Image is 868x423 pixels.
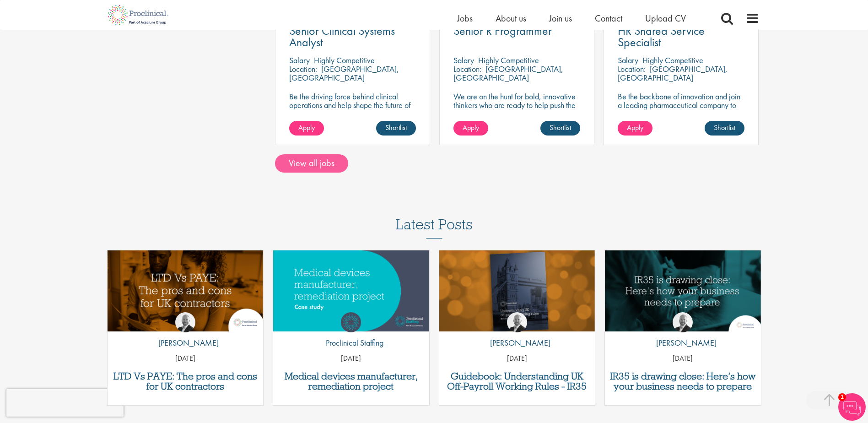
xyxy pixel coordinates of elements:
p: Proclinical Staffing [319,337,383,349]
span: Senior Clinical Systems Analyst [289,23,395,50]
p: [PERSON_NAME] [483,337,550,349]
span: Apply [627,123,643,132]
img: Sean Moran [175,312,195,332]
p: [PERSON_NAME] [649,337,717,349]
a: Medical devices manufacturer, remediation project [278,371,425,391]
span: Location: [618,64,646,74]
a: Guidebook: Understanding UK Off-Payroll Working Rules - IR35 [444,371,591,391]
a: Jobs [457,12,473,24]
a: About us [496,12,526,24]
p: [GEOGRAPHIC_DATA], [GEOGRAPHIC_DATA] [453,64,563,83]
a: Sean Moran [PERSON_NAME] [483,312,550,353]
a: Sean Moran [PERSON_NAME] [649,312,717,353]
a: Senior R Programmer [453,25,580,37]
a: Link to a post [108,250,264,331]
p: [DATE] [605,353,761,364]
img: Sean Moran [673,312,693,332]
h3: Latest Posts [396,217,473,239]
span: Senior R Programmer [453,23,552,38]
p: Highly Competitive [314,55,375,65]
img: Chatbot [838,393,866,421]
p: [DATE] [273,353,429,364]
iframe: reCAPTCHA [6,389,124,417]
p: [GEOGRAPHIC_DATA], [GEOGRAPHIC_DATA] [289,64,399,83]
span: Salary [453,55,474,65]
a: Apply [618,121,652,136]
span: Apply [463,123,479,132]
a: View all jobs [275,154,348,173]
a: Join us [549,12,572,24]
a: Shortlist [705,121,744,136]
p: Be the backbone of innovation and join a leading pharmaceutical company to help keep life-changin... [618,92,744,127]
img: Understanding IR35 2020 - Guidebook Life Sciences [439,250,595,333]
span: Location: [289,64,317,74]
a: Upload CV [645,12,686,24]
p: Be the driving force behind clinical operations and help shape the future of pharma innovation. [289,92,416,118]
span: 1 [838,393,846,401]
a: Apply [289,121,324,136]
a: IR35 is drawing close: Here’s how your business needs to prepare [609,371,756,391]
span: Salary [289,55,310,65]
img: Sean Moran [507,312,527,332]
a: Apply [453,121,488,136]
a: Link to a post [605,250,761,331]
a: Link to a post [273,250,429,331]
span: HR Shared Service Specialist [618,23,705,50]
a: Proclinical Staffing Proclinical Staffing [319,312,383,353]
a: Shortlist [376,121,416,136]
a: HR Shared Service Specialist [618,25,744,48]
span: Location: [453,64,481,74]
img: IR35 is drawing close: Here’s how your business needs to prepare [605,250,761,332]
a: Shortlist [540,121,580,136]
p: Highly Competitive [478,55,539,65]
a: Senior Clinical Systems Analyst [289,25,416,48]
img: LTD Vs PAYE pros and cons for UK contractors [108,250,264,331]
a: Sean Moran [PERSON_NAME] [151,312,219,353]
span: Salary [618,55,638,65]
a: Link to a post [439,250,595,331]
p: [PERSON_NAME] [151,337,219,349]
a: LTD Vs PAYE: The pros and cons for UK contractors [112,371,259,391]
p: [DATE] [108,353,264,364]
a: Contact [595,12,622,24]
p: [DATE] [439,353,595,364]
p: [GEOGRAPHIC_DATA], [GEOGRAPHIC_DATA] [618,64,728,83]
p: We are on the hunt for bold, innovative thinkers who are ready to help push the boundaries of sci... [453,92,580,127]
p: Highly Competitive [642,55,703,65]
img: Proclinical Staffing [341,312,361,332]
span: Apply [298,123,315,132]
